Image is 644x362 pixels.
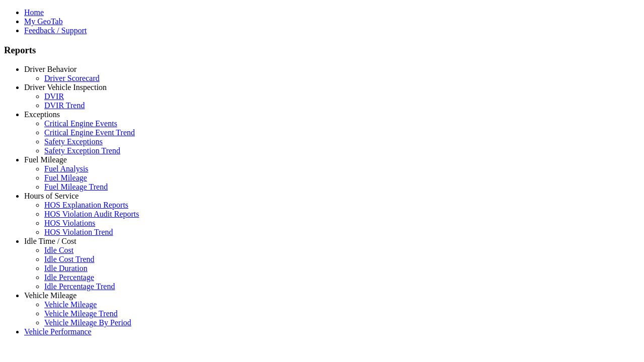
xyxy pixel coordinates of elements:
a: Idle Duration [44,264,88,273]
h3: Reports [4,45,640,56]
a: Idle Cost [44,246,73,254]
a: HOS Violations [44,219,95,227]
a: Driver Behavior [24,65,76,73]
a: Critical Engine Events [44,119,117,128]
a: DVIR [44,92,64,101]
a: Hours of Service [24,192,78,200]
a: Home [24,8,44,17]
a: Fuel Mileage [24,155,67,164]
a: Fuel Mileage Trend [44,183,108,191]
a: HOS Explanation Reports [44,201,128,209]
a: HOS Violation Audit Reports [44,210,139,218]
a: Safety Exceptions [44,137,103,146]
a: Idle Time / Cost [24,237,76,245]
a: Vehicle Mileage Trend [44,309,118,318]
a: Driver Vehicle Inspection [24,83,107,92]
a: Idle Percentage [44,273,94,282]
a: Critical Engine Event Trend [44,128,135,137]
a: DVIR Trend [44,101,85,110]
a: HOS Violation Trend [44,228,113,236]
a: Fuel Mileage [44,173,87,182]
a: Idle Cost Trend [44,255,95,263]
a: Vehicle Mileage [44,300,97,309]
a: Driver Scorecard [44,74,100,82]
a: My GeoTab [24,17,63,26]
a: Feedback / Support [24,26,87,35]
a: Vehicle Performance [24,327,92,336]
a: Safety Exception Trend [44,146,120,155]
a: Fuel Analysis [44,164,89,173]
a: Idle Percentage Trend [44,282,115,291]
a: Exceptions [24,110,60,119]
a: Vehicle Mileage By Period [44,318,131,327]
a: Vehicle Mileage [24,291,76,300]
